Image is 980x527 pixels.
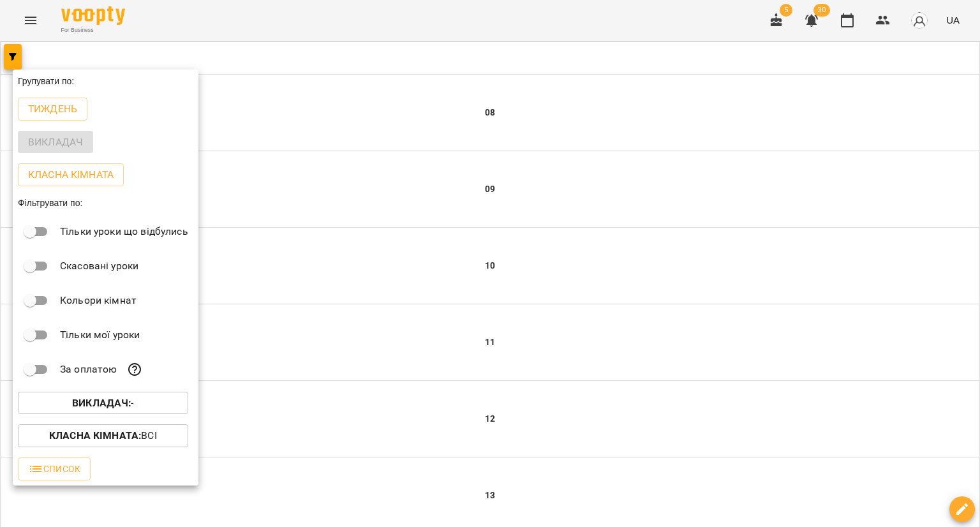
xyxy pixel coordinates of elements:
[28,461,80,477] span: Список
[49,428,157,443] p: Всі
[72,397,131,409] b: Викладач :
[18,163,124,186] button: Класна кімната
[60,327,140,343] p: Тільки мої уроки
[18,392,188,415] button: Викладач:-
[13,191,198,214] div: Фільтрувати по:
[28,101,77,117] p: Тиждень
[18,98,87,121] button: Тиждень
[60,224,188,239] p: Тільки уроки що відбулись
[18,457,91,480] button: Список
[18,424,188,447] button: Класна кімната:Всі
[49,429,141,442] b: Класна кімната :
[13,70,198,93] div: Групувати по:
[72,396,134,411] p: -
[60,258,138,274] p: Скасовані уроки
[60,293,137,308] p: Кольори кімнат
[60,362,117,377] p: За оплатою
[28,167,114,182] p: Класна кімната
